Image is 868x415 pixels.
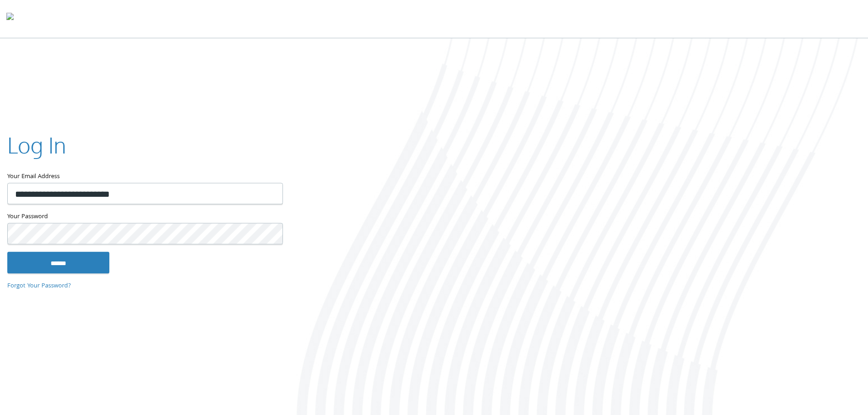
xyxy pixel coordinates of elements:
h2: Log In [7,130,66,160]
label: Your Password [7,211,282,223]
a: Forgot Your Password? [7,281,71,291]
img: todyl-logo-dark.svg [6,10,14,28]
keeper-lock: Open Keeper Popup [265,228,276,239]
keeper-lock: Open Keeper Popup [265,188,276,199]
